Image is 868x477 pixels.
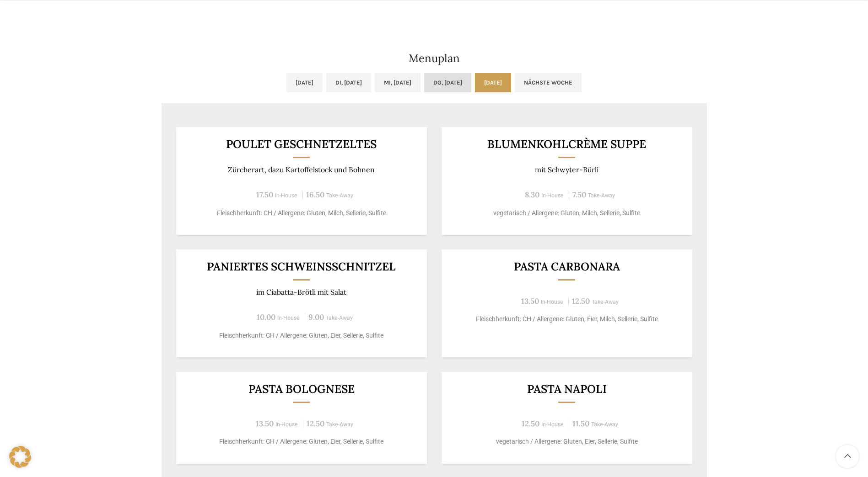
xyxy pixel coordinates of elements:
p: im Ciabatta-Brötli mit Salat [187,288,415,297]
a: Nächste Woche [515,73,582,92]
p: Fleischherkunft: CH / Allergene: Gluten, Eier, Milch, Sellerie, Sulfite [453,314,681,324]
span: 17.50 [256,190,273,200]
a: Mi, [DATE] [375,73,421,92]
span: 12.50 [522,419,539,429]
span: 11.50 [572,419,589,429]
span: 12.50 [307,419,324,429]
h3: Pasta Carbonara [453,261,681,272]
p: Fleischherkunft: CH / Allergene: Gluten, Milch, Sellerie, Sulfite [187,208,415,218]
span: Take-Away [588,192,615,199]
span: In-House [541,192,564,199]
a: Di, [DATE] [326,73,371,92]
span: In-House [541,421,564,428]
span: Take-Away [326,315,353,321]
span: 12.50 [572,296,590,306]
h3: Poulet geschnetzeltes [187,138,415,150]
h2: Menuplan [162,53,707,64]
span: Take-Away [326,192,353,199]
p: Zürcherart, dazu Kartoffelstock und Bohnen [187,165,415,174]
p: Fleischherkunft: CH / Allergene: Gluten, Eier, Sellerie, Sulfite [187,437,415,446]
span: Take-Away [592,299,619,305]
a: Scroll to top button [836,445,859,468]
span: 9.00 [308,312,324,322]
span: 13.50 [256,419,274,429]
span: In-House [541,299,563,305]
span: 10.00 [257,312,275,322]
span: 8.30 [525,190,539,200]
a: [DATE] [286,73,323,92]
span: 16.50 [306,190,324,200]
p: vegetarisch / Allergene: Gluten, Eier, Sellerie, Sulfite [453,437,681,446]
p: mit Schwyter-Bürli [453,165,681,174]
p: vegetarisch / Allergene: Gluten, Milch, Sellerie, Sulfite [453,208,681,218]
span: 13.50 [521,296,539,306]
span: Take-Away [326,421,353,428]
h3: Pasta Bolognese [187,383,415,395]
span: In-House [277,315,300,321]
a: [DATE] [475,73,511,92]
h3: Paniertes Schweinsschnitzel [187,261,415,272]
span: Take-Away [591,421,618,428]
span: In-House [275,421,298,428]
a: Do, [DATE] [424,73,471,92]
span: In-House [275,192,297,199]
span: 7.50 [572,190,586,200]
h3: Blumenkohlcrème suppe [453,138,681,150]
p: Fleischherkunft: CH / Allergene: Gluten, Eier, Sellerie, Sulfite [187,331,415,340]
h3: Pasta Napoli [453,383,681,395]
